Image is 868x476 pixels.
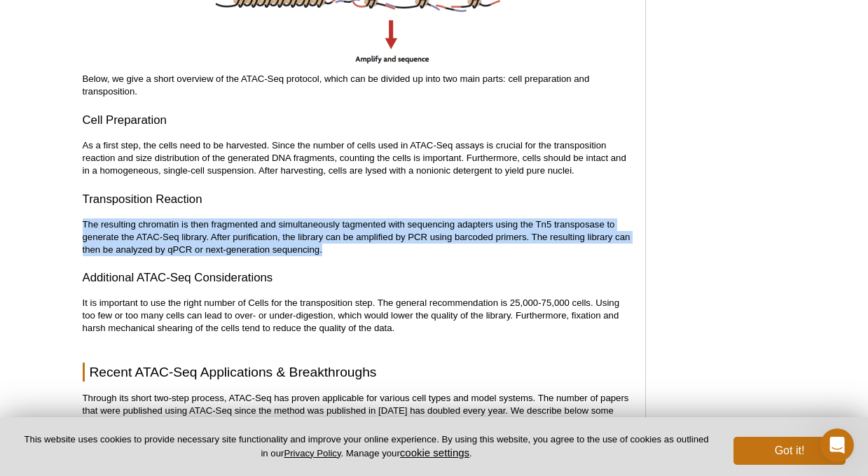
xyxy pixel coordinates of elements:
[83,139,631,177] p: As a first step, the cells need to be harvested. Since the number of cells used in ATAC-Seq assay...
[83,392,631,430] p: Through its short two-step process, ATAC-Seq has proven applicable for various cell types and mod...
[83,73,631,98] p: Below, we give a short overview of the ATAC-Seq protocol, which can be divided up into two main p...
[83,191,631,208] h3: Transposition Reaction
[22,433,710,460] p: This website uses cookies to provide necessary site functionality and improve your online experie...
[400,447,469,458] button: cookie settings
[83,269,631,286] h3: Additional ATAC-Seq Considerations
[83,112,631,129] h3: Cell Preparation
[83,363,631,381] h2: Recent ATAC-Seq Applications & Breakthroughs
[284,448,340,458] a: Privacy Policy
[820,428,854,462] iframe: Intercom live chat
[83,297,631,335] p: It is important to use the right number of Cells for the transposition step. The general recommen...
[733,437,846,465] button: Got it!
[83,218,631,256] p: The resulting chromatin is then fragmented and simultaneously tagmented with sequencing adapters ...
